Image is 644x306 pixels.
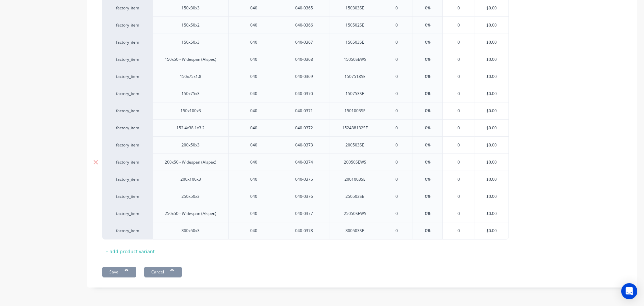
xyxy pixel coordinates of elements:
[102,136,509,154] div: factory_item200x50x3040040-0373200503SE00%0$0.00
[174,72,207,81] div: 150x75x1.8
[338,158,372,167] div: 20050SEWS
[380,222,414,239] div: 0
[109,56,146,62] div: factory_item
[442,188,475,205] div: 0
[287,38,321,47] div: 040-0367
[338,209,372,218] div: 25050SEWS
[442,137,475,154] div: 0
[411,51,444,68] div: 0%
[475,188,508,205] div: $0.00
[174,226,207,235] div: 300x50x3
[411,34,444,51] div: 0%
[102,16,509,34] div: factory_item150x50x2040040-0366150502SE00%0$0.00
[102,188,509,205] div: factory_item250x50x3040040-0376250503SE00%0$0.00
[159,55,222,64] div: 150x50 - Widespan (Alspec)
[102,205,509,222] div: factory_item250x50 - Widespan (Alspec)040040-037725050SEWS00%0$0.00
[109,159,146,165] div: factory_item
[159,158,222,167] div: 200x50 - Widespan (Alspec)
[109,211,146,217] div: factory_item
[411,102,444,119] div: 0%
[411,17,444,34] div: 0%
[475,51,508,68] div: $0.00
[442,120,475,136] div: 0
[109,22,146,28] div: factory_item
[411,137,444,154] div: 0%
[475,171,508,188] div: $0.00
[380,51,414,68] div: 0
[380,188,414,205] div: 0
[442,222,475,239] div: 0
[338,175,372,184] div: 2001003SE
[287,55,321,64] div: 040-0368
[475,68,508,85] div: $0.00
[475,222,508,239] div: $0.00
[109,108,146,114] div: factory_item
[338,21,372,30] div: 150502SE
[380,102,414,119] div: 0
[442,102,475,119] div: 0
[174,38,207,47] div: 150x50x3
[109,91,146,97] div: factory_item
[380,205,414,222] div: 0
[174,4,207,12] div: 150x30x3
[174,106,207,115] div: 150x100x3
[380,17,414,34] div: 0
[475,154,508,171] div: $0.00
[102,119,509,136] div: factory_item152.4x38.1x3.2040040-0372152438132SE00%0$0.00
[411,205,444,222] div: 0%
[338,72,372,81] div: 1507518SE
[475,137,508,154] div: $0.00
[102,222,509,239] div: factory_item300x50x3040040-0378300503SE00%0$0.00
[237,192,270,201] div: 040
[159,209,222,218] div: 250x50 - Widespan (Alspec)
[338,192,372,201] div: 250503SE
[380,85,414,102] div: 0
[380,137,414,154] div: 0
[109,142,146,148] div: factory_item
[338,55,372,64] div: 15050SEWS
[237,141,270,149] div: 040
[102,68,509,85] div: factory_item150x75x1.8040040-03691507518SE00%0$0.00
[237,89,270,98] div: 040
[174,175,207,184] div: 200x100x3
[338,89,372,98] div: 150753SE
[380,154,414,171] div: 0
[287,209,321,218] div: 040-0377
[174,141,207,149] div: 200x50x3
[380,68,414,85] div: 0
[171,124,210,132] div: 152.4x38.1x3.2
[144,267,182,277] button: Cancel
[442,17,475,34] div: 0
[475,205,508,222] div: $0.00
[237,55,270,64] div: 040
[102,34,509,51] div: factory_item150x50x3040040-0367150503SE00%0$0.00
[380,120,414,136] div: 0
[109,176,146,182] div: factory_item
[380,171,414,188] div: 0
[102,171,509,188] div: factory_item200x100x3040040-03752001003SE00%0$0.00
[174,89,207,98] div: 150x75x3
[109,5,146,11] div: factory_item
[338,4,372,12] div: 150303SE
[621,283,637,299] div: Open Intercom Messenger
[109,39,146,45] div: factory_item
[109,74,146,80] div: factory_item
[102,85,509,102] div: factory_item150x75x3040040-0370150753SE00%0$0.00
[337,124,373,132] div: 152438132SE
[102,246,158,257] div: + add product variant
[442,34,475,51] div: 0
[237,21,270,30] div: 040
[411,120,444,136] div: 0%
[237,175,270,184] div: 040
[287,158,321,167] div: 040-0374
[237,124,270,132] div: 040
[102,267,136,277] button: Save
[237,4,270,12] div: 040
[411,154,444,171] div: 0%
[109,125,146,131] div: factory_item
[287,124,321,132] div: 040-0372
[475,102,508,119] div: $0.00
[287,141,321,149] div: 040-0373
[338,226,372,235] div: 300503SE
[475,34,508,51] div: $0.00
